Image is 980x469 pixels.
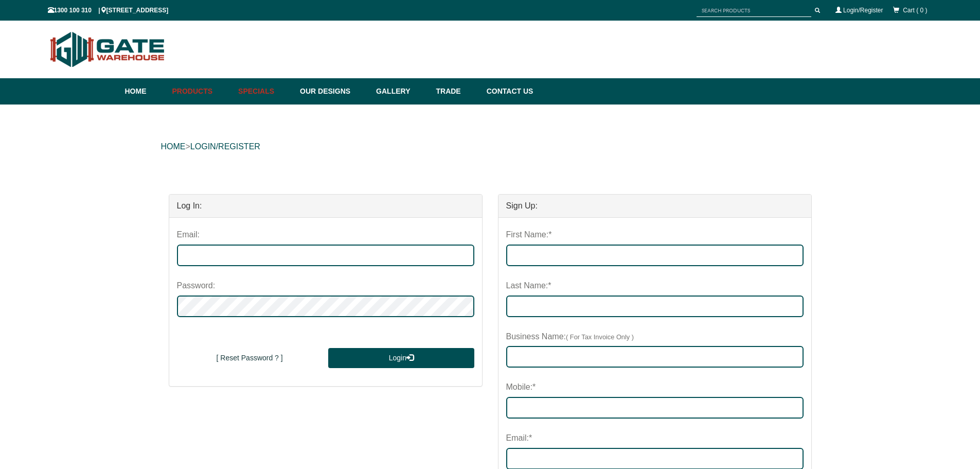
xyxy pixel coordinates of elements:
a: Specials [233,78,295,105]
a: Products [167,78,234,105]
a: HOME [161,142,186,151]
span: Cart ( 0 ) [903,7,927,14]
label: First Name:* [506,225,552,245]
label: Last Name:* [506,276,551,296]
img: Gate Warehouse [48,26,168,73]
a: Trade [431,78,481,105]
input: SEARCH PRODUCTS [697,4,811,17]
a: Contact Us [482,78,533,105]
a: Login/Register [843,7,883,14]
label: Email:* [506,429,532,448]
a: Home [125,78,167,105]
label: Mobile:* [506,378,536,397]
a: Gallery [371,78,431,105]
div: > [161,130,819,163]
label: Password: [177,276,216,296]
strong: Log In: [177,201,202,210]
span: 1300 100 310 | [STREET_ADDRESS] [48,7,169,14]
strong: Sign Up: [506,201,538,210]
a: LOGIN/REGISTER [190,142,260,151]
span: ( For Tax Invoice Only ) [566,333,634,341]
button: Login [328,348,474,369]
label: Email: [177,225,200,245]
label: Business Name: [506,327,634,346]
a: Our Designs [295,78,371,105]
button: [ Reset Password ? ] [177,348,323,369]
